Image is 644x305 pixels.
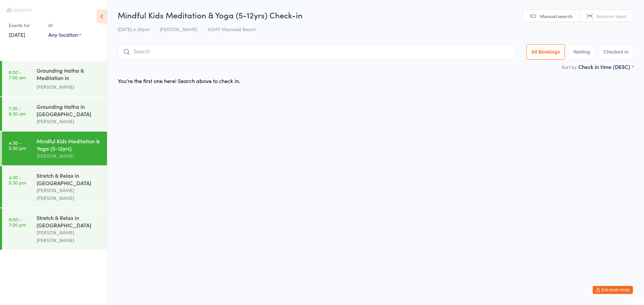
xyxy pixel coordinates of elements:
span: Scanner input [596,13,627,19]
a: 4:30 -5:30 pmStretch & Relax in [GEOGRAPHIC_DATA][PERSON_NAME] [PERSON_NAME] [2,166,107,208]
button: Checked in [598,44,634,60]
div: [PERSON_NAME] [37,83,101,91]
time: 4:30 - 5:30 pm [9,140,26,151]
div: Grounding Hatha in [GEOGRAPHIC_DATA] [37,103,101,118]
button: All Bookings [526,44,565,60]
div: Stretch & Relax in [GEOGRAPHIC_DATA] [37,172,101,186]
div: [PERSON_NAME] [37,152,101,160]
div: Mindful Kids Meditation & Yoga (5-12yrs) [37,137,101,152]
div: [PERSON_NAME] [PERSON_NAME] [37,186,101,202]
div: Any location [48,31,82,38]
div: Grounding Hatha & Meditation in [GEOGRAPHIC_DATA] [37,67,101,83]
div: Events for [9,20,42,31]
div: At [48,20,82,31]
div: Check in time (DESC) [578,63,634,70]
span: [DATE] 4:30pm [118,26,149,32]
div: [PERSON_NAME] [PERSON_NAME] [37,229,101,244]
span: Manual search [540,13,573,19]
button: Waiting [568,44,595,60]
input: Search [118,44,515,60]
span: ASMY Mermaid Beach [208,26,256,32]
a: 6:00 -7:00 pmStretch & Relax in [GEOGRAPHIC_DATA][PERSON_NAME] [PERSON_NAME] [2,208,107,250]
span: [PERSON_NAME] [160,26,197,32]
time: 6:00 - 7:00 am [9,69,26,80]
label: Sort by [561,64,577,70]
h2: Mindful Kids Meditation & Yoga (5-12yrs) Check-in [118,9,634,20]
a: 7:30 -8:30 amGrounding Hatha in [GEOGRAPHIC_DATA][PERSON_NAME] [2,97,107,131]
button: Exit kiosk mode [593,286,633,294]
a: 4:30 -5:30 pmMindful Kids Meditation & Yoga (5-12yrs)[PERSON_NAME] [2,132,107,165]
div: Stretch & Relax in [GEOGRAPHIC_DATA] [37,214,101,229]
img: Australian School of Meditation & Yoga (Gold Coast) [7,8,32,13]
div: [PERSON_NAME] [37,118,101,125]
a: [DATE] [9,31,25,38]
time: 7:30 - 8:30 am [9,105,26,116]
time: 6:00 - 7:00 pm [9,217,26,227]
time: 4:30 - 5:30 pm [9,174,26,185]
div: You're the first one here! Search above to check in. [118,77,240,84]
a: 6:00 -7:00 amGrounding Hatha & Meditation in [GEOGRAPHIC_DATA][PERSON_NAME] [2,61,107,96]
